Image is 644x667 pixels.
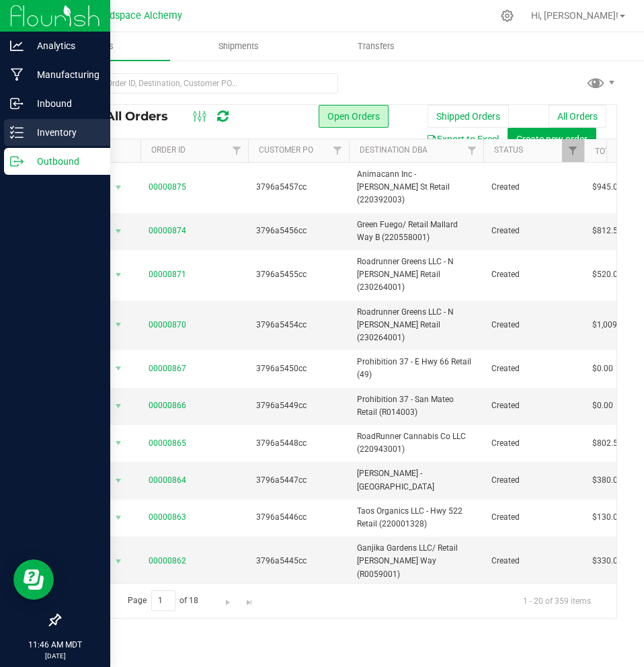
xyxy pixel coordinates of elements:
[491,268,576,281] span: Created
[149,399,186,412] a: 00000866
[256,474,341,487] span: 3796a5447cc
[24,38,104,54] p: Analytics
[357,306,475,345] span: Roadrunner Greens LLC - N [PERSON_NAME] Retail (230264001)
[149,511,186,524] a: 00000863
[24,124,104,141] p: Inventory
[92,10,182,22] span: Headspace Alchemy
[256,319,341,331] span: 3796a5454cc
[319,105,389,128] button: Open Orders
[592,511,622,524] span: $130.00
[592,362,613,375] span: $0.00
[149,555,186,567] a: 00000862
[256,555,341,567] span: 3796a5445cc
[491,474,576,487] span: Created
[592,181,622,194] span: $945.00
[592,225,622,237] span: $812.50
[149,362,186,375] a: 00000867
[357,505,475,531] span: Taos Organics LLC - Hwy 522 Retail (220001328)
[110,397,127,416] span: select
[24,153,104,169] p: Outbound
[110,315,127,334] span: select
[10,126,24,139] inline-svg: Inventory
[494,145,523,155] a: Status
[512,590,602,611] span: 1 - 20 of 359 items
[110,222,127,241] span: select
[110,552,127,571] span: select
[360,145,428,155] a: Destination DBA
[592,474,622,487] span: $380.00
[13,559,54,600] iframe: Resource center
[10,155,24,168] inline-svg: Outbound
[149,474,186,487] a: 00000864
[200,40,277,52] span: Shipments
[357,542,475,581] span: Ganjika Gardens LLC/ Retail [PERSON_NAME] Way (R0059001)
[491,511,576,524] span: Created
[116,590,210,611] span: Page of 18
[562,139,584,162] a: Filter
[110,359,127,378] span: select
[595,147,643,156] a: Total Price
[110,434,127,453] span: select
[10,97,24,110] inline-svg: Inbound
[24,67,104,83] p: Manufacturing
[417,128,508,151] button: Export to Excel
[10,39,24,52] inline-svg: Analytics
[308,32,446,61] a: Transfers
[461,139,483,162] a: Filter
[149,437,186,450] a: 00000865
[516,134,588,145] span: Create new order
[357,430,475,456] span: RoadRunner Cannabis Co LLC (220943001)
[357,256,475,295] span: Roadrunner Greens LLC - N [PERSON_NAME] Retail (230264001)
[218,590,238,609] a: Go to the next page
[592,319,629,331] span: $1,009.00
[428,105,509,128] button: Shipped Orders
[357,356,475,381] span: Prohibition 37 - E Hwy 66 Retail (49)
[491,319,576,331] span: Created
[592,437,622,450] span: $802.50
[256,399,341,412] span: 3796a5449cc
[491,555,576,567] span: Created
[170,32,308,61] a: Shipments
[24,95,104,112] p: Inbound
[592,399,613,412] span: $0.00
[6,639,104,651] p: 11:46 AM MDT
[357,393,475,419] span: Prohibition 37 - San Mateo Retail (R014003)
[10,68,24,81] inline-svg: Manufacturing
[357,467,475,493] span: [PERSON_NAME] - [GEOGRAPHIC_DATA]
[592,555,622,567] span: $330.00
[6,651,104,661] p: [DATE]
[149,225,186,237] a: 00000874
[151,145,186,155] a: Order ID
[491,181,576,194] span: Created
[531,10,618,21] span: Hi, [PERSON_NAME]!
[256,268,341,281] span: 3796a5455cc
[239,590,259,609] a: Go to the last page
[357,168,475,207] span: Animacann Inc - [PERSON_NAME] St Retail (220392003)
[508,128,596,151] button: Create new order
[149,319,186,331] a: 00000870
[151,590,175,611] input: 1
[549,105,606,128] button: All Orders
[592,268,622,281] span: $520.00
[491,399,576,412] span: Created
[256,225,341,237] span: 3796a5456cc
[256,437,341,450] span: 3796a5448cc
[226,139,248,162] a: Filter
[491,362,576,375] span: Created
[499,9,516,22] div: Manage settings
[327,139,349,162] a: Filter
[491,437,576,450] span: Created
[256,362,341,375] span: 3796a5450cc
[256,181,341,194] span: 3796a5457cc
[491,225,576,237] span: Created
[106,109,182,124] span: All Orders
[149,268,186,281] a: 00000871
[110,508,127,527] span: select
[256,511,341,524] span: 3796a5446cc
[259,145,313,155] a: Customer PO
[110,266,127,284] span: select
[339,40,413,52] span: Transfers
[110,178,127,197] span: select
[149,181,186,194] a: 00000875
[59,73,338,93] input: Search Order ID, Destination, Customer PO...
